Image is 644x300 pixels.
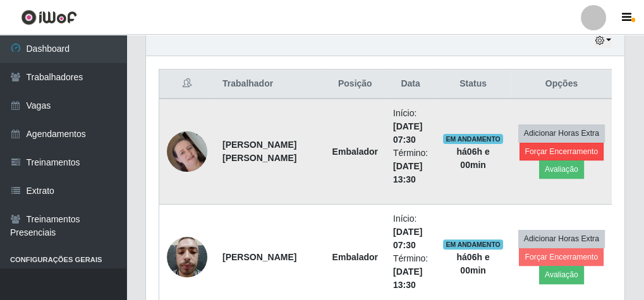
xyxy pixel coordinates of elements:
[393,147,428,186] li: Término:
[539,160,584,178] button: Avaliação
[393,267,422,290] time: [DATE] 13:30
[443,134,503,144] span: EM ANDAMENTO
[167,116,207,188] img: 1694555706443.jpeg
[215,69,325,99] th: Trabalhador
[393,252,428,292] li: Término:
[456,147,489,170] strong: há 06 h e 00 min
[393,161,422,184] time: [DATE] 13:30
[393,212,428,252] li: Início:
[325,69,386,99] th: Posição
[222,140,296,163] strong: [PERSON_NAME] [PERSON_NAME]
[332,252,378,262] strong: Embalador
[456,252,489,275] strong: há 06 h e 00 min
[539,266,584,284] button: Avaliação
[518,230,605,248] button: Adicionar Horas Extra
[435,69,511,99] th: Status
[519,143,604,160] button: Forçar Encerramento
[518,124,605,142] button: Adicionar Horas Extra
[511,69,613,99] th: Opções
[386,69,435,99] th: Data
[167,230,207,284] img: 1742686144384.jpeg
[393,107,428,147] li: Início:
[393,121,422,145] time: [DATE] 07:30
[21,9,77,25] img: CoreUI Logo
[443,239,503,249] span: EM ANDAMENTO
[332,147,378,157] strong: Embalador
[393,227,422,250] time: [DATE] 07:30
[519,248,604,266] button: Forçar Encerramento
[222,252,296,262] strong: [PERSON_NAME]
